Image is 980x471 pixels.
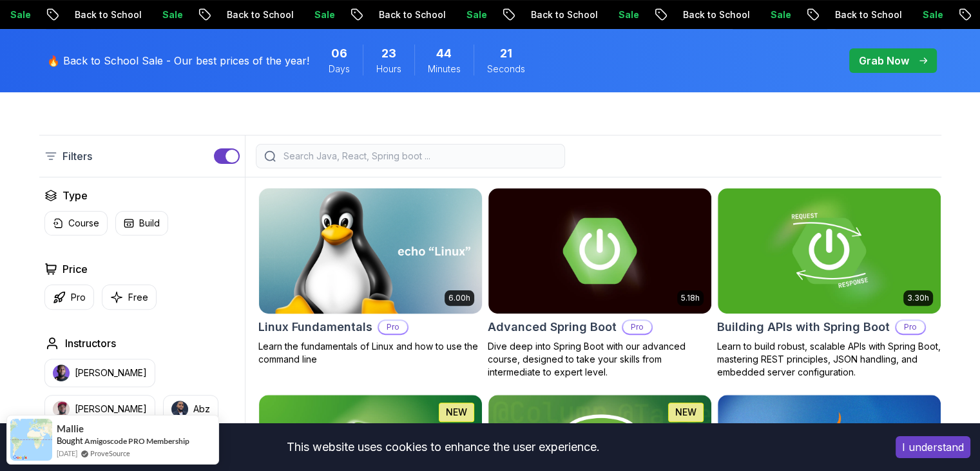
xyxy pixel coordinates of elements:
[10,419,52,461] img: provesource social proof notification image
[64,8,151,21] p: Back to School
[44,211,108,235] button: Course
[163,395,218,423] button: instructor imgAbz
[258,188,483,366] a: Linux Fundamentals card6.00hLinux FundamentalsProLearn the fundamentals of Linux and how to use t...
[456,8,497,21] p: Sale
[448,293,470,303] p: 6.00h
[488,188,712,379] a: Advanced Spring Boot card5.18hAdvanced Spring BootProDive deep into Spring Boot with our advanced...
[253,185,487,316] img: Linux Fundamentals card
[258,318,372,336] h2: Linux Fundamentals
[368,8,456,21] p: Back to School
[436,45,452,63] span: 44 Minutes
[608,8,649,21] p: Sale
[258,340,483,366] p: Learn the fundamentals of Linux and how to use the command line
[446,406,467,419] p: NEW
[303,8,345,21] p: Sale
[84,436,189,446] a: Amigoscode PRO Membership
[62,188,88,203] h2: Type
[75,403,147,416] p: [PERSON_NAME]
[824,8,912,21] p: Back to School
[329,63,350,75] span: Days
[912,8,953,21] p: Sale
[62,148,92,164] p: Filters
[907,293,929,303] p: 3.30h
[57,448,77,459] span: [DATE]
[128,291,148,304] p: Free
[62,261,88,277] h2: Price
[53,401,70,417] img: instructor img
[376,63,401,75] span: Hours
[57,436,83,446] span: Bought
[681,293,700,303] p: 5.18h
[331,45,347,63] span: 6 Days
[68,217,99,230] p: Course
[171,401,188,417] img: instructor img
[500,45,512,63] span: 21 Seconds
[193,403,210,416] p: Abz
[859,53,909,68] p: Grab Now
[47,53,309,68] p: 🔥 Back to School Sale - Our best prices of the year!
[115,211,168,235] button: Build
[44,359,155,387] button: instructor img[PERSON_NAME]
[487,63,525,75] span: Seconds
[896,436,970,458] button: Accept cookies
[57,423,84,434] span: Mallie
[488,188,711,314] img: Advanced Spring Boot card
[90,448,130,459] a: ProveSource
[381,45,396,63] span: 23 Hours
[896,321,925,334] p: Pro
[379,321,407,334] p: Pro
[760,8,801,21] p: Sale
[675,406,697,419] p: NEW
[717,188,941,379] a: Building APIs with Spring Boot card3.30hBuilding APIs with Spring BootProLearn to build robust, s...
[71,291,86,304] p: Pro
[151,8,193,21] p: Sale
[65,336,116,351] h2: Instructors
[10,433,876,461] div: This website uses cookies to enhance the user experience.
[102,285,157,310] button: Free
[44,395,155,423] button: instructor img[PERSON_NAME]
[281,150,557,163] input: Search Java, React, Spring boot ...
[488,318,617,336] h2: Advanced Spring Boot
[718,188,941,314] img: Building APIs with Spring Boot card
[139,217,160,230] p: Build
[428,63,461,75] span: Minutes
[216,8,303,21] p: Back to School
[488,340,712,379] p: Dive deep into Spring Boot with our advanced course, designed to take your skills from intermedia...
[44,285,94,310] button: Pro
[53,365,70,381] img: instructor img
[520,8,608,21] p: Back to School
[75,366,147,379] p: [PERSON_NAME]
[623,321,651,334] p: Pro
[717,318,890,336] h2: Building APIs with Spring Boot
[717,340,941,379] p: Learn to build robust, scalable APIs with Spring Boot, mastering REST principles, JSON handling, ...
[672,8,760,21] p: Back to School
